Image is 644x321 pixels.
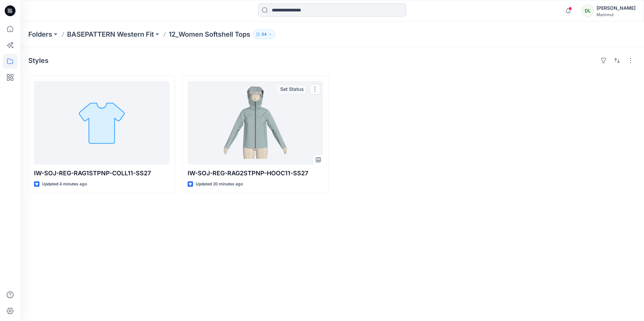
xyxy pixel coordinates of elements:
a: BASEPATTERN Western Fit [67,30,154,39]
p: 34 [261,31,267,38]
button: 34 [253,30,275,39]
a: IW-SOJ-REG-RAG2STPNP-HOOC11-SS27 [188,81,323,165]
div: DL [582,5,594,17]
p: IW-SOJ-REG-RAG2STPNP-HOOC11-SS27 [188,169,323,178]
h4: Styles [28,57,49,65]
div: Mammut [597,12,636,17]
a: IW-SOJ-REG-RAG1STPNP-COLL11-SS27 [34,81,169,165]
p: Updated 20 minutes ago [196,181,243,188]
a: Folders [28,30,52,39]
p: IW-SOJ-REG-RAG1STPNP-COLL11-SS27 [34,169,169,178]
p: 12_Women Softshell Tops [169,30,250,39]
div: [PERSON_NAME] [597,4,636,12]
p: Updated 4 minutes ago [42,181,87,188]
